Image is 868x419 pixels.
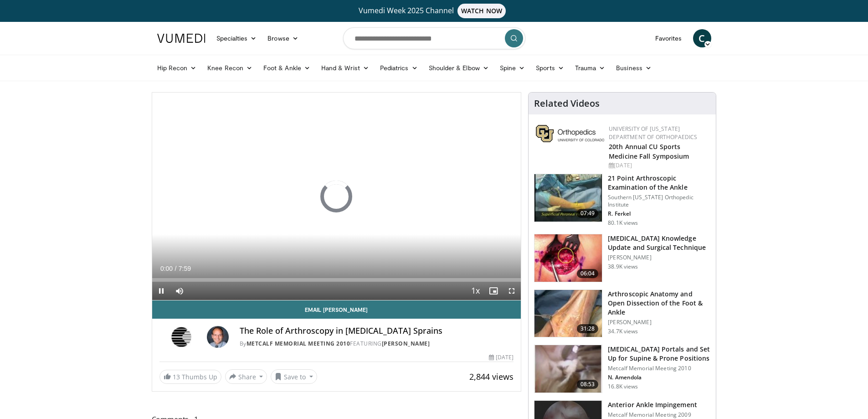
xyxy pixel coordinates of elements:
[534,234,710,282] a: 06:04 [MEDICAL_DATA] Knowledge Update and Surgical Technique [PERSON_NAME] 38.9K views
[611,59,657,77] a: Business
[534,290,602,337] img: widescreen_open_anatomy_100000664_3.jpg.150x105_q85_crop-smart_upscale.jpg
[271,369,317,384] button: Save to
[609,161,709,170] div: [DATE]
[152,282,170,300] button: Pause
[608,400,697,409] h3: Anterior Ankle Impingement
[152,59,202,77] a: Hip Recon
[179,265,191,272] span: 7:59
[159,370,221,384] a: 13 Thumbs Up
[608,319,710,326] p: [PERSON_NAME]
[423,59,494,77] a: Shoulder & Elbow
[382,340,430,347] a: [PERSON_NAME]
[608,328,638,335] p: 34.7K views
[534,174,602,222] img: d2937c76-94b7-4d20-9de4-1c4e4a17f51d.150x105_q85_crop-smart_upscale.jpg
[159,326,203,348] img: Metcalf Memorial Meeting 2010
[152,278,521,282] div: Progress Bar
[343,27,525,49] input: Search topics, interventions
[693,29,711,47] a: C
[608,234,710,252] h3: [MEDICAL_DATA] Knowledge Update and Surgical Technique
[375,59,423,77] a: Pediatrics
[207,326,229,348] img: Avatar
[240,326,514,336] h4: The Role of Arthroscopy in [MEDICAL_DATA] Sprains
[469,371,514,382] span: 2,844 views
[608,365,710,372] p: Metcalf Memorial Meeting 2010
[173,372,180,381] span: 13
[262,29,304,47] a: Browse
[608,210,710,217] p: R. Ferkel
[466,282,484,300] button: Playback Rate
[534,345,602,393] img: amend3_3.png.150x105_q85_crop-smart_upscale.jpg
[247,340,350,347] a: Metcalf Memorial Meeting 2010
[534,290,710,338] a: 31:28 Arthroscopic Anatomy and Open Dissection of the Foot & Ankle [PERSON_NAME] 34.7K views
[202,59,258,77] a: Knee Recon
[489,353,514,362] div: [DATE]
[157,34,205,43] img: VuMedi Logo
[536,125,604,142] img: 355603a8-37da-49b6-856f-e00d7e9307d3.png.150x105_q85_autocrop_double_scale_upscale_version-0.2.png
[225,369,267,384] button: Share
[608,374,710,381] p: N. Amendola
[484,282,503,300] button: Enable picture-in-picture mode
[170,282,189,300] button: Mute
[152,93,521,300] video-js: Video Player
[534,98,600,109] h4: Related Videos
[577,324,599,333] span: 31:28
[457,4,506,18] span: WATCH NOW
[240,340,514,348] div: By FEATURING
[160,265,173,272] span: 0:00
[577,269,599,278] span: 06:04
[258,59,316,77] a: Foot & Ankle
[608,345,710,363] h3: [MEDICAL_DATA] Portals and Set Up for Supine & Prone Positions
[570,59,611,77] a: Trauma
[608,194,710,208] p: Southern [US_STATE] Orthopedic Institute
[650,29,688,47] a: Favorites
[316,59,375,77] a: Hand & Wrist
[609,125,697,141] a: University of [US_STATE] Department of Orthopaedics
[534,174,710,227] a: 07:49 21 Point Arthroscopic Examination of the Ankle Southern [US_STATE] Orthopedic Institute R. ...
[577,380,599,389] span: 08:53
[608,290,710,317] h3: Arthroscopic Anatomy and Open Dissection of the Foot & Ankle
[608,411,697,419] p: Metcalf Memorial Meeting 2009
[608,383,638,390] p: 16.8K views
[159,4,710,18] a: Vumedi Week 2025 ChannelWATCH NOW
[534,234,602,282] img: XzOTlMlQSGUnbGTX4xMDoxOjBzMTt2bJ.150x105_q85_crop-smart_upscale.jpg
[608,219,638,227] p: 80.1K views
[175,265,177,272] span: /
[608,174,710,192] h3: 21 Point Arthroscopic Examination of the Ankle
[494,59,530,77] a: Spine
[211,29,262,47] a: Specialties
[534,345,710,393] a: 08:53 [MEDICAL_DATA] Portals and Set Up for Supine & Prone Positions Metcalf Memorial Meeting 201...
[609,142,689,160] a: 20th Annual CU Sports Medicine Fall Symposium
[503,282,521,300] button: Fullscreen
[152,300,521,319] a: Email [PERSON_NAME]
[530,59,570,77] a: Sports
[608,263,638,270] p: 38.9K views
[608,254,710,261] p: [PERSON_NAME]
[577,209,599,218] span: 07:49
